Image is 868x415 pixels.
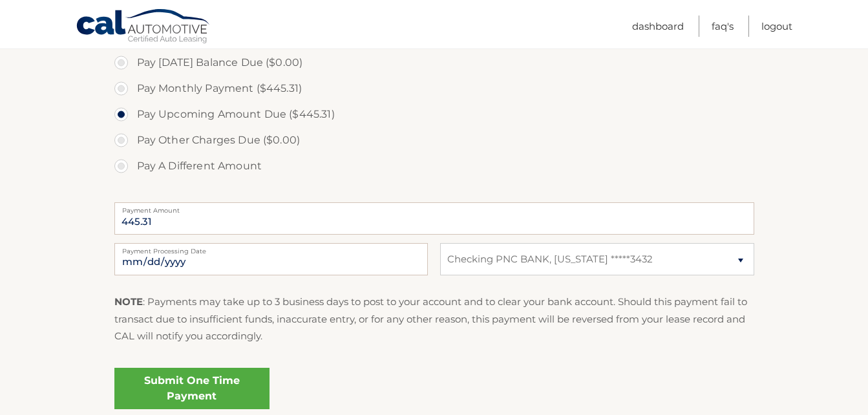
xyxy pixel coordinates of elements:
a: Submit One Time Payment [114,368,270,409]
label: Payment Amount [114,202,754,213]
p: : Payments may take up to 3 business days to post to your account and to clear your bank account.... [114,293,754,345]
label: Pay Other Charges Due ($0.00) [114,127,754,153]
a: Logout [761,16,792,37]
input: Payment Date [114,243,428,275]
label: Pay Upcoming Amount Due ($445.31) [114,101,754,127]
label: Pay Monthly Payment ($445.31) [114,76,754,101]
a: FAQ's [712,16,734,37]
label: Payment Processing Date [114,243,428,253]
a: Dashboard [632,16,684,37]
strong: NOTE [114,295,143,308]
a: Cal Automotive [76,8,211,46]
label: Pay A Different Amount [114,153,754,179]
input: Payment Amount [114,202,754,235]
label: Pay [DATE] Balance Due ($0.00) [114,50,754,76]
